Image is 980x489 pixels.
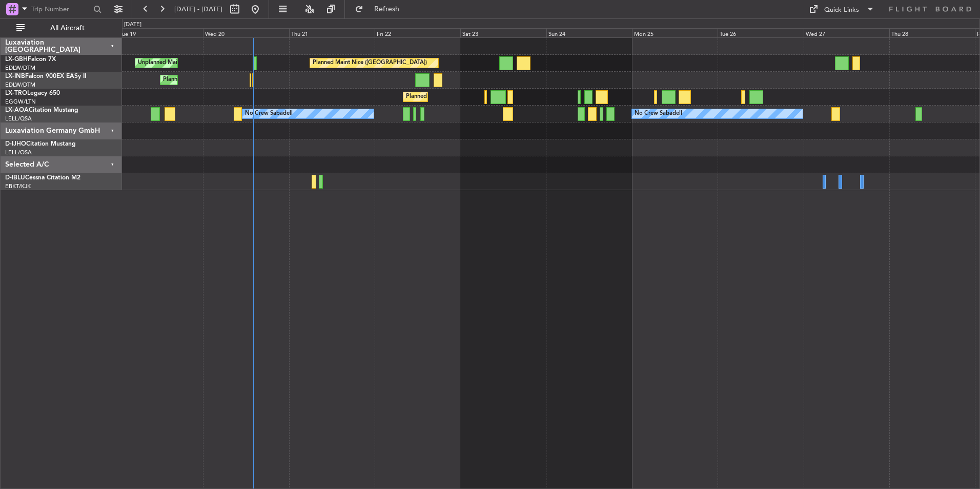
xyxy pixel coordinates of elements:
a: LELL/QSA [5,149,32,156]
input: Trip Number [31,2,90,17]
span: Refresh [365,6,409,13]
div: No Crew Sabadell [245,106,293,121]
a: EDLW/DTM [5,64,35,72]
a: D-IJHOCitation Mustang [5,141,76,147]
div: Planned Maint Nice ([GEOGRAPHIC_DATA]) [313,55,427,71]
span: All Aircraft [27,25,108,32]
a: LX-AOACitation Mustang [5,107,78,113]
div: Fri 22 [375,28,460,37]
div: Unplanned Maint [GEOGRAPHIC_DATA] ([GEOGRAPHIC_DATA]) [138,55,307,71]
a: EDLW/DTM [5,81,35,89]
div: [DATE] [124,21,141,29]
span: LX-AOA [5,107,29,113]
span: LX-GBH [5,56,28,63]
a: LELL/QSA [5,115,32,123]
div: Tue 26 [718,28,803,37]
div: Tue 19 [117,28,203,37]
a: EBKT/KJK [5,182,31,190]
div: Sun 24 [546,28,632,37]
div: Sat 23 [460,28,546,37]
div: Thu 21 [289,28,375,37]
a: D-IBLUCessna Citation M2 [5,175,80,181]
span: D-IBLU [5,175,25,181]
span: [DATE] - [DATE] [174,5,222,14]
button: Refresh [350,1,412,17]
div: Mon 25 [632,28,718,37]
div: Thu 28 [889,28,975,37]
a: LX-GBHFalcon 7X [5,56,56,63]
div: No Crew Sabadell [635,106,682,121]
a: LX-INBFalcon 900EX EASy II [5,73,86,79]
button: Quick Links [804,1,880,17]
a: EGGW/LTN [5,98,36,106]
div: Wed 27 [804,28,889,37]
a: LX-TROLegacy 650 [5,90,60,96]
div: Planned Maint [GEOGRAPHIC_DATA] ([GEOGRAPHIC_DATA]) [406,89,567,105]
span: D-IJHO [5,141,26,147]
span: LX-TRO [5,90,27,96]
div: Wed 20 [203,28,289,37]
div: Quick Links [824,5,859,15]
span: LX-INB [5,73,25,79]
button: All Aircraft [11,20,111,36]
div: Planned Maint Geneva (Cointrin) [163,72,248,88]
